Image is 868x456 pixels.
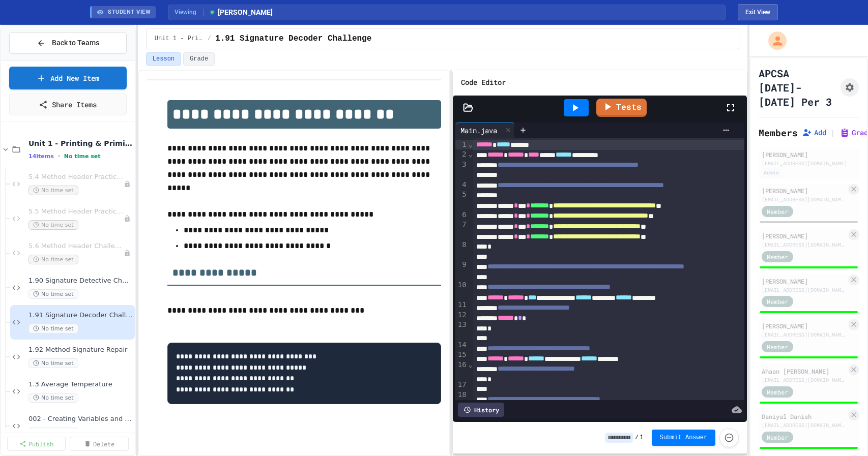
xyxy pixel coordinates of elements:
span: Submit Answer [660,434,708,442]
span: / [635,434,639,442]
span: No time set [28,324,78,333]
span: 1.91 Signature Decoder Challenge [215,33,371,45]
div: [EMAIL_ADDRESS][DOMAIN_NAME] [762,241,847,249]
span: Unit 1 - Printing & Primitive Types [28,139,133,148]
div: 16 [455,360,468,380]
div: [PERSON_NAME] [762,277,847,286]
span: [PERSON_NAME] [209,7,273,18]
div: 1 [455,140,468,150]
span: Member [767,342,788,351]
button: Assignment Settings [841,78,859,97]
div: 2 [455,149,468,160]
a: Tests [596,99,647,117]
div: 19 [455,400,468,410]
span: 1 [640,434,643,442]
div: 14 [455,340,468,350]
button: Grade [183,52,215,66]
div: [PERSON_NAME] [762,321,847,330]
div: 17 [455,380,468,390]
span: 5.5 Method Header Practice 8 [28,207,124,216]
a: Add New Item [9,67,127,89]
a: Share Items [9,94,127,115]
span: No time set [28,220,78,230]
div: Ahaan [PERSON_NAME] [762,367,847,376]
span: No time set [28,289,78,299]
button: Lesson [146,52,181,66]
div: 7 [455,220,468,240]
span: Member [767,207,788,216]
div: 13 [455,320,468,340]
div: [EMAIL_ADDRESS][DOMAIN_NAME] [762,160,856,167]
button: Exit student view [738,4,778,20]
span: No time set [28,186,78,195]
a: Publish [7,437,66,451]
span: 002 - Creating Variables and Printing 2 [28,415,133,423]
span: Member [767,433,788,442]
span: 1.92 Method Signature Repair [28,346,133,354]
div: [PERSON_NAME] [762,231,847,240]
div: [EMAIL_ADDRESS][DOMAIN_NAME] [762,421,847,429]
div: My Account [758,29,789,52]
span: / [208,35,211,43]
button: Add [802,128,826,138]
div: [EMAIL_ADDRESS][DOMAIN_NAME] [762,286,847,294]
button: Force resubmission of student's answer (Admin only) [719,428,739,447]
div: 9 [455,260,468,280]
h6: Code Editor [461,76,506,89]
div: 4 [455,180,468,190]
div: [EMAIL_ADDRESS][DOMAIN_NAME] [762,331,847,339]
div: History [458,403,504,417]
span: Back to Teams [52,38,99,48]
div: Main.java [455,123,515,138]
div: 15 [455,350,468,360]
iframe: chat widget [825,415,858,446]
span: Member [767,297,788,306]
span: 5.6 Method Header Challenge 1 [28,242,124,251]
span: Member [767,252,788,261]
div: 3 [455,160,468,180]
button: Submit Answer [652,430,716,446]
h1: APCSA [DATE]-[DATE] Per 3 [759,66,836,109]
span: Viewing [175,8,204,17]
span: No time set [28,255,78,264]
div: 5 [455,190,468,210]
span: 14 items [28,153,54,160]
span: Fold line [468,360,473,369]
span: Fold line [468,140,473,148]
span: STUDENT VIEW [108,8,151,17]
h2: Members [759,126,798,140]
span: • [58,152,60,160]
div: Main.java [455,125,502,136]
span: 1.3 Average Temperature [28,380,133,389]
div: 10 [455,280,468,300]
span: No time set [64,153,101,160]
span: | [830,127,835,139]
div: 11 [455,300,468,310]
a: Delete [70,437,128,451]
div: Unpublished [124,215,131,222]
span: Fold line [468,150,473,158]
iframe: chat widget [784,371,858,414]
span: No time set [28,358,78,368]
span: 5.4 Method Header Practice 5 [28,173,124,181]
div: Unpublished [124,250,131,257]
span: No time set [28,393,78,403]
span: 1.90 Signature Detective Challenge [28,277,133,285]
div: 18 [455,390,468,400]
span: No time set [28,428,78,437]
span: Unit 1 - Printing & Primitive Types [155,35,204,43]
div: 6 [455,210,468,220]
div: [EMAIL_ADDRESS][DOMAIN_NAME] [762,196,847,203]
div: 12 [455,310,468,320]
div: Admin [762,168,781,177]
span: Member [767,387,788,397]
div: Daniyal Danish [762,412,847,421]
div: [PERSON_NAME] [762,150,856,159]
button: Back to Teams [9,32,127,54]
span: 1.91 Signature Decoder Challenge [28,311,133,320]
div: Unpublished [124,180,131,188]
div: 8 [455,240,468,260]
div: [EMAIL_ADDRESS][DOMAIN_NAME] [762,376,847,384]
div: [PERSON_NAME] [762,186,847,195]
